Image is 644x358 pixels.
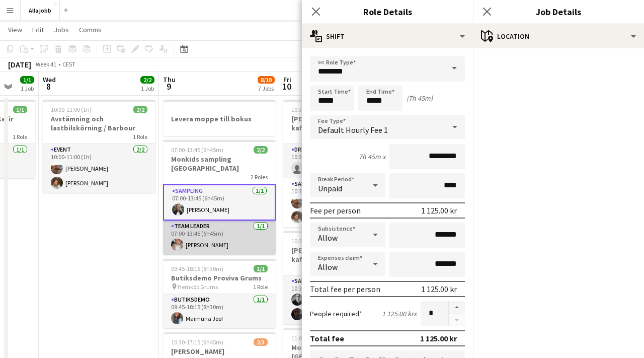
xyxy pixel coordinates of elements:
div: Shift [302,24,473,48]
h3: [PERSON_NAME] kaffesampling [GEOGRAPHIC_DATA] [283,246,396,264]
span: 1/1 [254,265,268,272]
span: 9 [162,81,176,92]
app-job-card: 07:00-13:45 (6h45m)2/2Monkids sampling [GEOGRAPHIC_DATA]2 RolesSampling1/107:00-13:45 (6h45m)[PER... [163,140,276,255]
div: 1 125.00 kr x [382,309,417,318]
span: 11:00-16:00 (5h) [291,334,332,342]
div: 1 125.00 kr [421,205,457,216]
h3: Levera moppe till bokus [163,114,276,123]
app-job-card: Levera moppe till bokus [163,100,276,136]
app-card-role: Sampling2/210:30-17:15 (6h45m)[PERSON_NAME][PERSON_NAME] [283,178,396,227]
app-card-role: Event2/210:00-11:00 (1h)[PERSON_NAME][PERSON_NAME] [43,144,155,193]
span: 10 [282,81,291,92]
div: Fee per person [310,205,361,216]
span: 1/1 [13,106,27,113]
a: Edit [28,23,48,36]
span: Wed [43,75,56,84]
div: Location [473,24,644,48]
app-card-role: Team Leader1/107:00-13:45 (6h45m)[PERSON_NAME] [163,221,276,255]
div: 1 125.00 kr [421,284,457,294]
h3: Job Details [473,5,644,18]
span: 10:30-17:15 (6h45m) [171,338,223,346]
span: 2 Roles [251,173,268,181]
span: Unpaid [318,183,342,193]
span: Allow [318,262,338,272]
h3: Butiksdemo Proviva Grums [163,273,276,282]
div: [DATE] [8,59,31,69]
h3: Monkids sampling [GEOGRAPHIC_DATA] [163,155,276,173]
span: Allow [318,233,338,243]
app-job-card: 10:00-11:00 (1h)2/2Avstämning och lastbilskörning / Barbour1 RoleEvent2/210:00-11:00 (1h)[PERSON_... [43,100,155,193]
app-card-role: Sampling1/107:00-13:45 (6h45m)[PERSON_NAME] [163,184,276,221]
label: People required [310,309,362,318]
span: Week 41 [33,60,58,68]
app-job-card: 10:30-17:15 (6h45m)2/2[PERSON_NAME] kaffesampling [GEOGRAPHIC_DATA]1 RoleSampling2/210:30-17:15 (... [283,231,396,324]
span: 1 Role [253,283,268,291]
h3: [PERSON_NAME] kaffesampling [GEOGRAPHIC_DATA] [283,114,396,132]
div: (7h 45m) [407,94,433,103]
app-card-role: Butiksdemo1/109:45-18:15 (8h30m)Maimuna Joof [163,294,276,328]
div: Total fee per person [310,284,380,294]
span: 1/1 [20,76,34,84]
span: Thu [163,75,176,84]
app-card-role: Drift0/110:30-17:15 (6h45m) [283,144,396,178]
button: Alla jobb [21,1,60,20]
div: 1 125.00 kr [420,333,457,343]
a: Jobs [50,23,73,36]
div: CEST [62,60,75,68]
span: Fri [283,75,291,84]
span: 2/2 [133,106,147,113]
app-job-card: 10:30-17:15 (6h45m)2/3[PERSON_NAME] kaffesampling [GEOGRAPHIC_DATA]2 RolesDrift0/110:30-17:15 (6h... [283,100,396,227]
span: 8 [41,81,56,92]
a: Comms [75,23,106,36]
span: 10:00-11:00 (1h) [51,106,92,113]
span: Default Hourly Fee 1 [318,125,388,135]
span: 2/2 [254,146,268,154]
span: Edit [32,25,44,34]
div: Total fee [310,333,344,343]
span: 2/2 [140,76,154,84]
app-card-role: Sampling2/210:30-17:15 (6h45m)[PERSON_NAME][PERSON_NAME] [283,275,396,324]
div: 1 Job [21,85,34,92]
a: View [4,23,26,36]
div: 1 Job [141,85,154,92]
span: 07:00-13:45 (6h45m) [171,146,223,154]
h3: Role Details [302,5,473,18]
span: View [8,25,22,34]
div: 7 Jobs [258,85,274,92]
span: Jobs [54,25,69,34]
span: 8/10 [258,76,275,84]
span: 10:30-17:15 (6h45m) [291,106,344,113]
span: 2/3 [254,338,268,346]
app-job-card: 09:45-18:15 (8h30m)1/1Butiksdemo Proviva Grums Hemköp Grums1 RoleButiksdemo1/109:45-18:15 (8h30m)... [163,259,276,328]
span: Comms [79,25,102,34]
span: 10:30-17:15 (6h45m) [291,237,344,245]
button: Increase [449,301,465,314]
span: 1 Role [133,133,147,140]
span: 1 Role [13,133,27,140]
span: 09:45-18:15 (8h30m) [171,265,223,272]
h3: Avstämning och lastbilskörning / Barbour [43,114,155,132]
div: 7h 45m x [359,152,385,161]
span: Hemköp Grums [178,283,218,291]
